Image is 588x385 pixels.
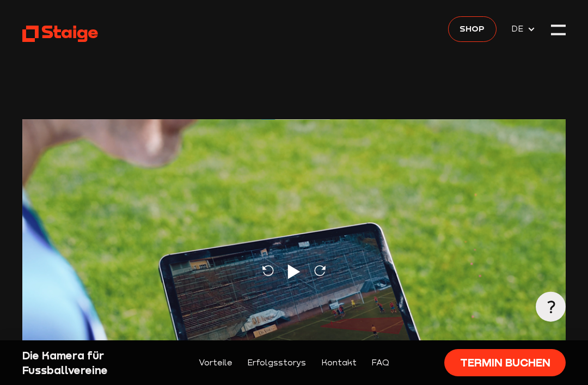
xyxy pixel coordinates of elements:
a: Kontakt [321,356,357,369]
a: Erfolgsstorys [247,356,306,369]
a: Vorteile [199,356,232,369]
a: FAQ [371,356,389,369]
div: Die Kamera für Fussballvereine [22,348,150,378]
a: Termin buchen [444,349,566,376]
span: Shop [460,22,485,35]
span: DE [511,22,527,35]
a: Shop [448,16,497,42]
